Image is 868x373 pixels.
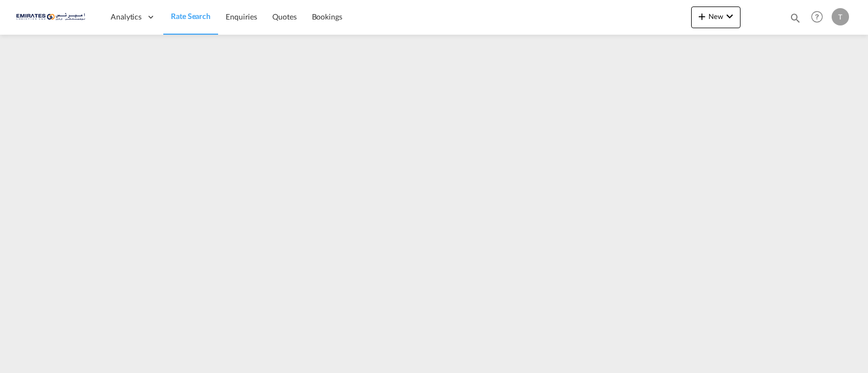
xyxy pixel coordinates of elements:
[111,11,142,22] span: Analytics
[832,8,849,25] div: T
[691,7,741,28] button: icon-plus 400-fgNewicon-chevron-down
[16,5,90,29] img: c67187802a5a11ec94275b5db69a26e6.png
[695,10,709,23] md-icon: icon-plus 400-fg
[808,8,826,26] span: Help
[789,12,801,24] md-icon: icon-magnify
[723,10,736,23] md-icon: icon-chevron-down
[171,11,210,21] span: Rate Search
[312,12,342,21] span: Bookings
[695,12,736,21] span: New
[808,8,832,27] div: Help
[226,12,257,21] span: Enquiries
[272,12,296,21] span: Quotes
[789,12,801,28] div: icon-magnify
